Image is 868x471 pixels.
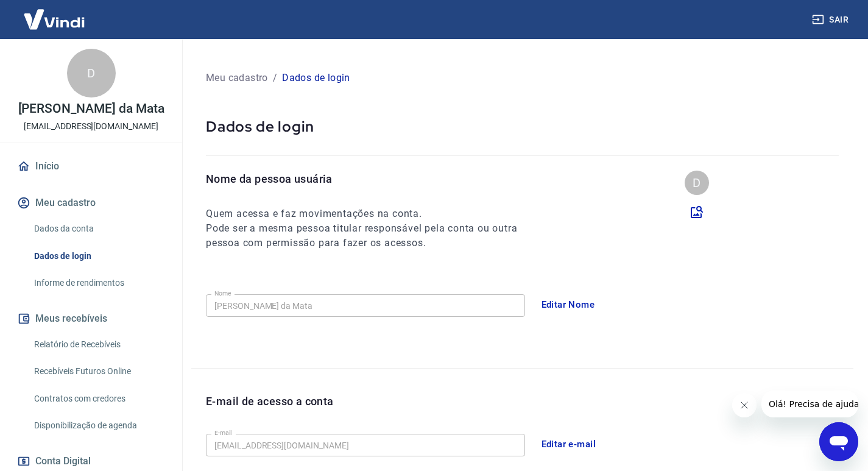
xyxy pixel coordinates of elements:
[732,393,757,417] iframe: Fechar mensagem
[15,305,168,332] button: Meus recebíveis
[214,289,231,298] label: Nome
[29,359,168,384] a: Recebíveis Futuros Online
[206,393,334,409] p: E-mail de acesso a conta
[273,71,277,85] p: /
[206,71,268,85] p: Meu cadastro
[29,216,168,241] a: Dados da conta
[29,332,168,357] a: Relatório de Recebíveis
[206,117,839,136] p: Dados de login
[29,271,168,296] a: Informe de rendimentos
[282,71,350,85] p: Dados de login
[761,391,858,417] iframe: Mensagem da empresa
[214,428,231,437] label: E-mail
[24,120,158,133] p: [EMAIL_ADDRESS][DOMAIN_NAME]
[29,244,168,269] a: Dados de login
[15,1,94,38] img: Vindi
[535,431,603,457] button: Editar e-mail
[29,386,168,411] a: Contratos com credores
[206,207,540,221] h6: Quem acessa e faz movimentações na conta.
[18,102,164,115] p: [PERSON_NAME] da Mata
[67,49,116,97] div: D
[685,171,709,195] div: D
[15,153,168,180] a: Início
[206,171,540,187] p: Nome da pessoa usuária
[810,9,853,31] button: Sair
[535,292,602,317] button: Editar Nome
[29,413,168,438] a: Disponibilização de agenda
[206,221,540,250] h6: Pode ser a mesma pessoa titular responsável pela conta ou outra pessoa com permissão para fazer o...
[15,189,168,216] button: Meu cadastro
[7,9,102,18] span: Olá! Precisa de ajuda?
[819,422,858,461] iframe: Botão para abrir a janela de mensagens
